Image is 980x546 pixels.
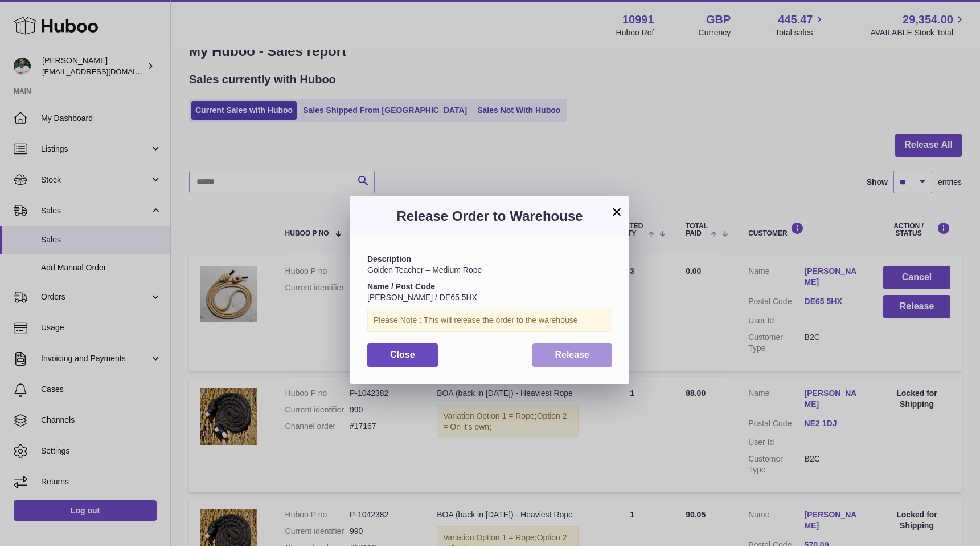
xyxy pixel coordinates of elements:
span: Release [555,350,590,359]
span: Golden Teacher – Medium Rope [367,265,482,274]
span: Close [390,350,415,359]
span: [PERSON_NAME] / DE65 5HX [367,293,477,302]
strong: Name / Post Code [367,282,435,291]
button: Close [367,343,438,367]
button: × [610,205,624,219]
h3: Release Order to Warehouse [367,207,612,225]
div: Please Note : This will release the order to the warehouse [367,309,612,332]
strong: Description [367,254,411,264]
button: Release [532,343,613,367]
